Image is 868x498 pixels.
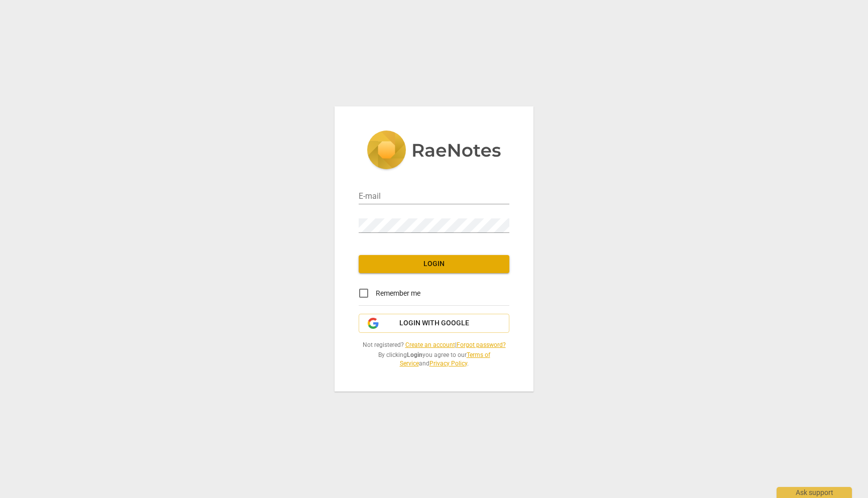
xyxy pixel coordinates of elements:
a: Privacy Policy [429,360,467,367]
div: Ask support [777,487,852,498]
a: Terms of Service [400,351,490,367]
a: Create an account [405,341,455,348]
span: Not registered? | [359,341,509,349]
b: Login [407,351,422,358]
span: Login [367,259,501,269]
a: Forgot password? [457,341,506,348]
span: Login with Google [399,318,469,328]
span: Remember me [376,288,420,299]
button: Login [359,255,509,273]
img: 5ac2273c67554f335776073100b6d88f.svg [367,131,501,172]
button: Login with Google [359,314,509,333]
span: By clicking you agree to our and . [359,351,509,367]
